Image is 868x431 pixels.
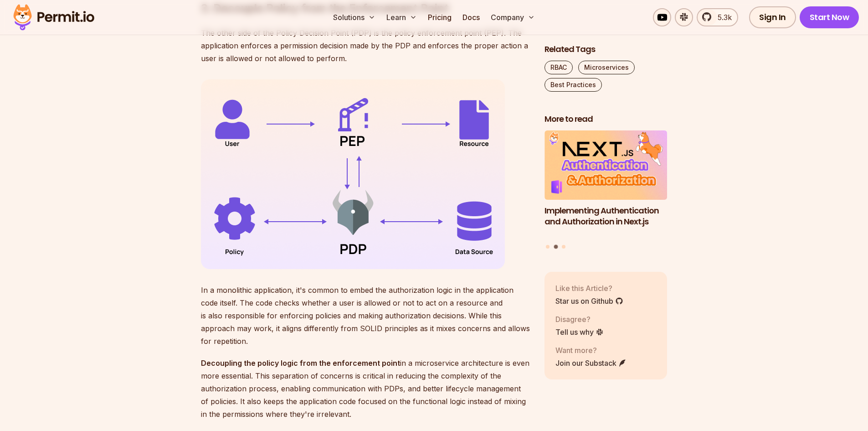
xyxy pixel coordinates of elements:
a: Pricing [424,8,455,26]
p: In a monolithic application, it's common to embed the authorization logic in the application code... [201,284,530,348]
a: Star us on Github [555,295,623,306]
h2: More to read [544,114,668,125]
button: Go to slide 2 [554,244,558,249]
h3: Implementing Authentication and Authorization in Next.js [544,205,668,228]
a: Implementing Authentication and Authorization in Next.jsImplementing Authentication and Authoriza... [544,130,668,239]
button: Solutions [329,8,379,26]
a: 5.3k [697,8,738,26]
p: Disagree? [555,313,604,324]
a: Microservices [578,61,635,74]
p: in a microservice architecture is even more essential. This separation of concerns is critical in... [201,357,530,421]
span: 5.3k [712,12,732,23]
a: Sign In [749,6,796,28]
a: Start Now [800,6,859,28]
a: Best Practices [544,78,602,92]
div: Posts [544,130,668,250]
button: Company [487,8,539,26]
p: Like this Article? [555,282,623,293]
a: RBAC [544,61,573,74]
img: Implementing Authentication and Authorization in Next.js [544,130,668,200]
button: Go to slide 1 [546,244,550,248]
img: Permit logo [9,2,98,33]
a: Join our Substack [555,357,627,368]
a: Docs [459,8,483,26]
strong: Decoupling the policy logic from the enforcement point [201,358,400,368]
li: 2 of 3 [544,130,668,239]
h2: Related Tags [544,44,668,55]
img: Group 7.png [201,79,506,269]
button: Learn [383,8,421,26]
p: The other side of the Policy Decision Point (PDP) is the policy enforcement point (PEP). The appl... [201,26,530,65]
p: Want more? [555,344,627,355]
button: Go to slide 3 [562,244,565,248]
a: Tell us why [555,326,604,337]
